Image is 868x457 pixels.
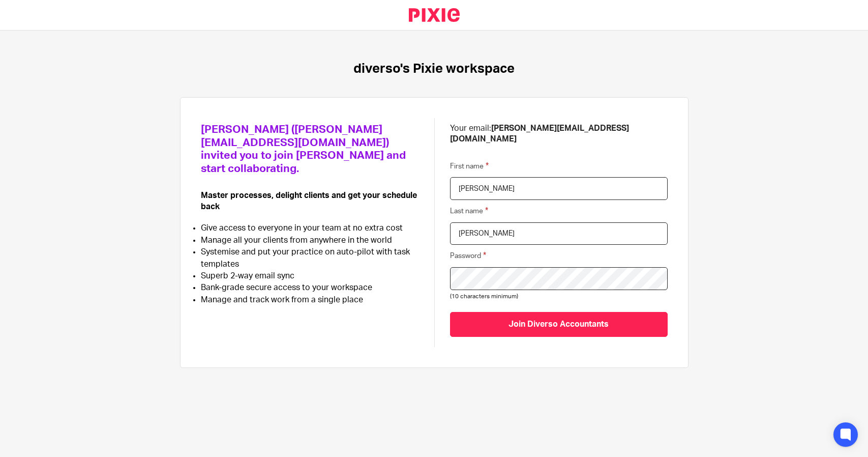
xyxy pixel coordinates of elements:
[201,222,419,234] li: Give access to everyone in your team at no extra cost
[201,270,419,282] li: Superb 2-way email sync
[450,123,668,145] p: Your email:
[450,250,486,262] label: Password
[201,190,419,212] p: Master processes, delight clients and get your schedule back
[450,205,488,217] label: Last name
[450,160,489,172] label: First name
[201,235,419,246] li: Manage all your clients from anywhere in the world
[201,124,406,174] span: [PERSON_NAME] ([PERSON_NAME][EMAIL_ADDRESS][DOMAIN_NAME]) invited you to join [PERSON_NAME] and s...
[450,312,668,337] input: Join Diverso Accountants
[450,294,518,299] span: (10 characters minimum)
[450,177,668,200] input: First name
[201,294,419,306] li: Manage and track work from a single place
[201,282,419,294] li: Bank-grade secure access to your workspace
[450,222,668,245] input: Last name
[353,61,515,77] h1: diverso's Pixie workspace
[201,246,419,270] li: Systemise and put your practice on auto-pilot with task templates
[450,124,629,143] b: [PERSON_NAME][EMAIL_ADDRESS][DOMAIN_NAME]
